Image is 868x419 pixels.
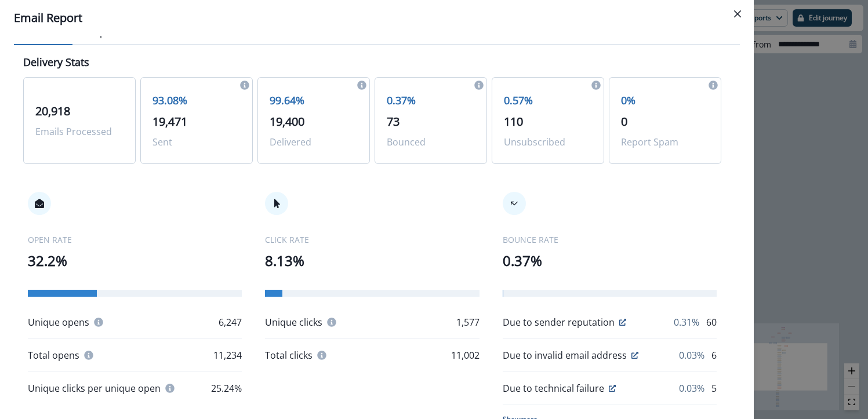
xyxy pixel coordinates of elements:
button: Close [728,5,747,23]
p: Unique clicks [265,315,322,329]
p: 6 [711,348,717,362]
p: Due to technical failure [503,381,604,395]
p: 60 [706,315,717,329]
p: Delivered [270,135,358,149]
p: 11,234 [213,348,242,362]
p: Due to invalid email address [503,348,627,362]
p: 0.03% [679,348,704,362]
p: Unique clicks per unique open [28,381,161,395]
p: 8.13% [265,250,479,271]
span: 19,400 [270,114,304,129]
p: 1,577 [456,315,480,329]
p: 5 [711,381,717,395]
p: 93.08% [152,93,241,108]
span: 73 [387,114,400,129]
span: 110 [504,114,523,129]
p: 32.2% [28,250,242,271]
p: Unsubscribed [504,135,592,149]
span: 0 [621,114,627,129]
p: CLICK RATE [265,234,479,246]
p: 99.64% [270,93,358,108]
p: 0.37% [387,93,475,108]
p: Emails Processed [35,125,124,139]
p: Delivery Stats [23,54,89,70]
p: Total opens [28,348,79,362]
p: Report Spam [621,135,709,149]
p: Unique opens [28,315,89,329]
p: 0.03% [679,381,704,395]
span: 19,471 [152,114,187,129]
p: Sent [152,135,241,149]
p: 0.37% [503,250,717,271]
p: 25.24% [211,381,242,395]
p: 0.57% [504,93,592,108]
p: 6,247 [219,315,242,329]
p: 0% [621,93,709,108]
p: 11,002 [451,348,480,362]
p: Bounced [387,135,475,149]
p: OPEN RATE [28,234,242,246]
p: 0.31% [674,315,699,329]
span: 20,918 [35,103,70,119]
p: Due to sender reputation [503,315,615,329]
div: Email Report [14,9,740,27]
p: BOUNCE RATE [503,234,717,246]
p: Total clicks [265,348,313,362]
